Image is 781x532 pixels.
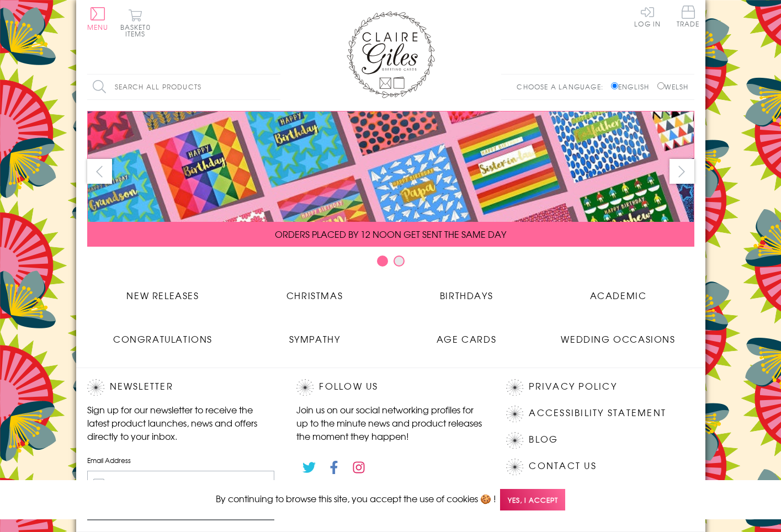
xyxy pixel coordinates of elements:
span: Trade [677,6,700,27]
span: Christmas [286,289,343,302]
a: Age Cards [391,324,543,345]
h2: Newsletter [87,379,275,396]
img: Claire Giles Greetings Cards [347,11,435,98]
a: Contact Us [529,459,596,474]
span: New Releases [126,289,199,302]
a: Accessibility Statement [529,406,666,421]
button: Carousel Page 1 (Current Slide) [377,256,388,267]
span: Birthdays [440,289,493,302]
span: Congratulations [113,332,212,345]
button: next [670,159,694,184]
input: harry@hogwarts.edu [87,471,275,496]
span: 0 items [125,22,151,39]
label: Welsh [657,82,689,92]
a: Trade [677,6,700,29]
a: New Releases [87,280,239,302]
p: Sign up for our newsletter to receive the latest product launches, news and offers directly to yo... [87,403,275,443]
p: Choose a language: [517,82,609,92]
a: Wedding Occasions [543,324,694,345]
label: Email Address [87,455,275,465]
input: Search all products [87,75,280,99]
span: Yes, I accept [500,489,565,510]
button: Carousel Page 2 [394,256,405,267]
a: Christmas [239,280,391,302]
span: ORDERS PLACED BY 12 NOON GET SENT THE SAME DAY [275,227,506,241]
div: Carousel Pagination [87,255,694,272]
button: Basket0 items [120,9,151,37]
input: Welsh [657,82,665,89]
p: Join us on our social networking profiles for up to the minute news and product releases the mome... [296,403,484,443]
a: Log In [634,6,661,27]
input: English [611,82,618,89]
span: Age Cards [437,332,496,345]
input: Search [269,75,280,99]
h2: Follow Us [296,379,484,396]
a: Congratulations [87,324,239,345]
span: Academic [590,289,647,302]
a: Academic [543,280,694,302]
a: Privacy Policy [529,379,617,394]
button: Menu [87,7,109,30]
a: Birthdays [391,280,543,302]
span: Sympathy [289,332,341,345]
span: Wedding Occasions [561,332,675,345]
a: Blog [529,432,558,447]
button: prev [87,159,112,184]
span: Menu [87,22,109,32]
label: English [611,82,655,92]
a: Sympathy [239,324,391,345]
